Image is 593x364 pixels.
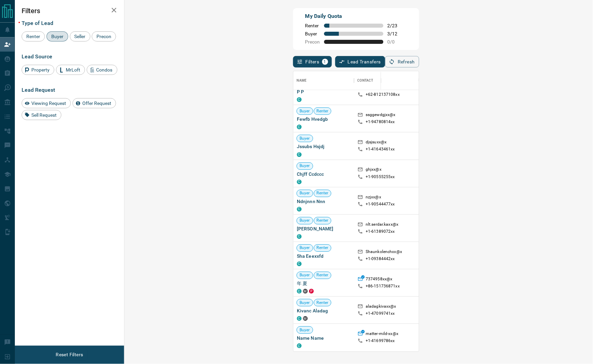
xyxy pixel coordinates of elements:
[366,229,395,235] p: +1- 61389072xx
[297,308,351,314] span: Kivanc Aladag
[297,125,302,130] div: condos.ca
[47,31,68,41] div: Buyer
[297,136,313,142] span: Buyer
[366,112,396,119] p: ssggewdgjxx@x
[22,87,55,93] span: Lead Request
[297,179,302,184] div: condos.ca
[297,71,307,90] div: Name
[56,65,85,75] div: MrLoft
[22,65,54,75] div: Property
[29,101,68,106] span: Viewing Request
[297,143,351,150] span: Jssubs Hsjdj
[293,71,354,90] div: Name
[366,194,381,201] p: nzjxx@x
[366,140,387,147] p: djsjsuxx@x
[22,98,71,108] div: Viewing Request
[297,300,313,306] span: Buyer
[72,34,88,39] span: Seller
[80,101,114,106] span: Offer Request
[366,249,402,256] p: Shaunkolenchxx@x
[22,7,117,15] h2: Filters
[388,31,402,36] span: 3 / 12
[297,226,351,232] span: [PERSON_NAME]
[49,34,66,39] span: Buyer
[22,53,52,60] span: Lead Source
[297,245,313,251] span: Buyer
[366,222,398,229] p: nlt.serdar.kaxx@x
[358,71,373,90] div: Contact
[297,97,302,102] div: condos.ca
[22,31,45,41] div: Renter
[366,311,395,317] p: +1- 47099741xx
[366,256,395,262] p: +1- 09384442xx
[293,56,332,67] button: Filters1
[303,316,308,321] div: mrloft.ca
[335,56,386,67] button: Lead Transfers
[24,34,43,39] span: Renter
[297,207,302,212] div: condos.ca
[297,289,302,294] div: condos.ca
[29,67,52,73] span: Property
[305,23,320,28] span: Renter
[297,218,313,224] span: Buyer
[297,328,313,333] span: Buyer
[297,280,351,287] span: 年 夏
[297,316,302,321] div: condos.ca
[314,245,331,251] span: Renter
[297,152,302,157] div: condos.ca
[22,20,53,26] span: Type of Lead
[297,234,302,239] div: condos.ca
[70,31,90,41] div: Seller
[303,289,308,294] div: mrloft.ca
[366,92,400,98] p: +62- 812137108xx
[314,300,331,306] span: Renter
[297,198,351,205] span: Ndnjnnn Nnn
[314,273,331,278] span: Renter
[51,349,87,361] button: Reset Filters
[297,335,351,342] span: Name Name
[388,23,402,28] span: 2 / 23
[388,39,402,45] span: 0 / 0
[366,167,382,174] p: ghjxx@x
[94,67,115,73] span: Condos
[297,163,313,169] span: Buyer
[29,112,59,118] span: Sell Request
[297,262,302,267] div: condos.ca
[297,191,313,196] span: Buyer
[297,171,351,177] span: Chjff Ccdccc
[366,284,400,289] p: +86- 151736871xx
[87,65,117,75] div: Condos
[314,109,331,114] span: Renter
[63,67,83,73] span: MrLoft
[297,253,351,260] span: Sha Eeexxfd
[297,109,313,114] span: Buyer
[73,98,116,108] div: Offer Request
[297,116,351,123] span: Fewfb Hvedgb
[22,110,61,120] div: Sell Request
[314,218,331,224] span: Renter
[297,344,302,348] div: condos.ca
[366,304,396,311] p: aladagkivaxx@x
[305,39,320,45] span: Precon
[314,191,331,196] span: Renter
[309,289,314,294] div: property.ca
[366,338,395,344] p: +1- 41699786xx
[366,174,395,180] p: +1- 90555255xx
[305,31,320,36] span: Buyer
[366,331,398,338] p: matter-mild-xx@x
[297,273,313,278] span: Buyer
[323,59,328,64] span: 1
[366,147,395,152] p: +1- 41643461xx
[297,89,351,95] span: P P
[366,119,395,125] p: +1- 94780814xx
[366,202,395,207] p: +1- 90544477xx
[92,31,116,41] div: Precon
[385,56,419,67] button: Refresh
[94,34,114,39] span: Precon
[305,12,402,20] p: My Daily Quota
[366,277,392,284] p: 7374958xx@x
